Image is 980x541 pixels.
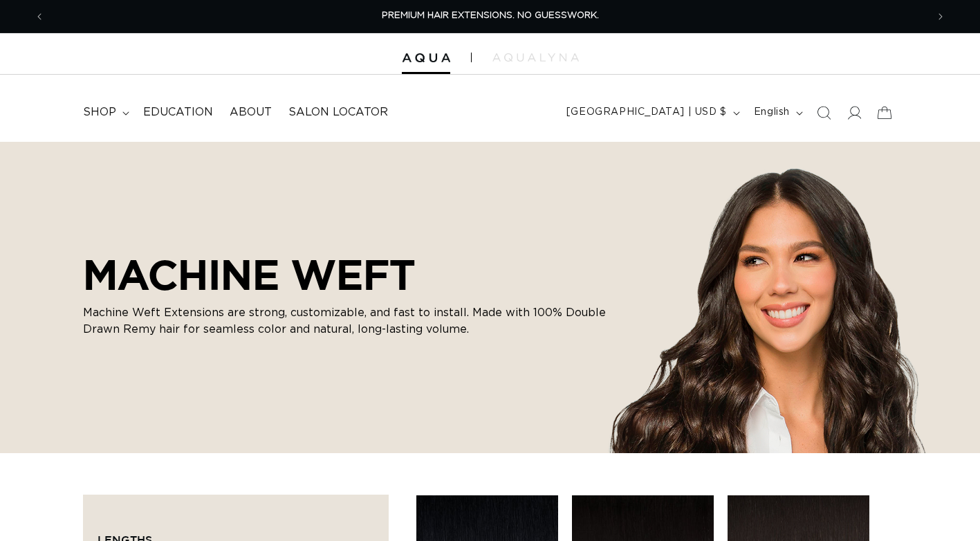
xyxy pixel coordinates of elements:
span: shop [83,105,116,120]
summary: Search [808,98,839,128]
img: aqualyna.com [492,53,579,62]
h2: MACHINE WEFT [83,250,609,299]
img: Aqua Hair Extensions [402,53,450,63]
a: Salon Locator [280,97,396,128]
a: Education [135,97,221,128]
span: English [754,105,790,120]
span: Education [143,105,213,120]
span: [GEOGRAPHIC_DATA] | USD $ [566,105,727,120]
button: Previous announcement [24,3,55,30]
a: About [221,97,280,128]
summary: shop [75,97,135,128]
button: [GEOGRAPHIC_DATA] | USD $ [558,100,746,126]
span: Salon Locator [288,105,388,120]
p: Machine Weft Extensions are strong, customizable, and fast to install. Made with 100% Double Draw... [83,304,609,338]
button: English [746,100,808,126]
span: PREMIUM HAIR EXTENSIONS. NO GUESSWORK. [382,11,599,20]
button: Next announcement [925,3,956,30]
span: About [230,105,272,120]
